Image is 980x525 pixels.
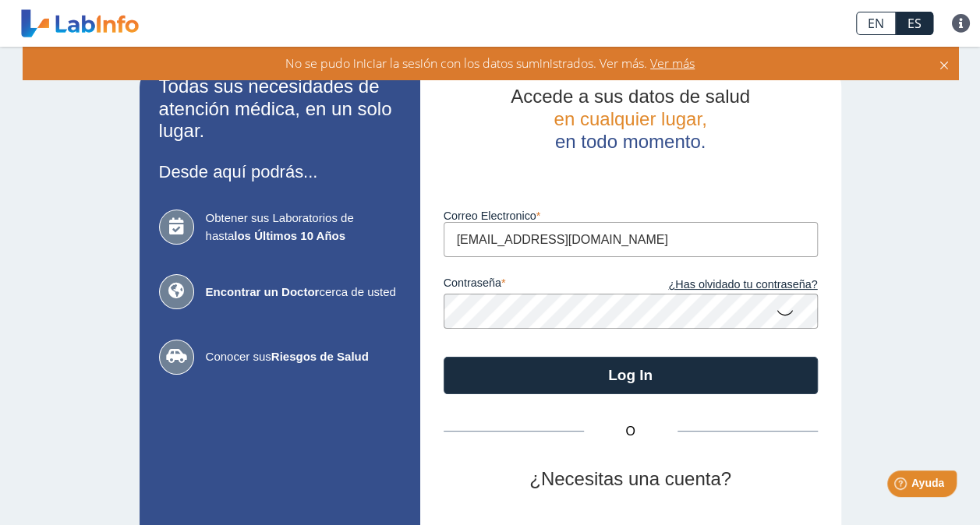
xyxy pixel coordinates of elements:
label: contraseña [444,277,631,294]
span: No se pudo iniciar la sesión con los datos suministrados. Ver más. [285,55,647,72]
b: los Últimos 10 Años [234,229,345,242]
span: Ver más [647,55,695,72]
span: en cualquier lugar, [554,108,706,129]
a: EN [856,12,896,35]
span: Obtener sus Laboratorios de hasta [206,210,401,245]
h2: ¿Necesitas una cuenta? [444,468,818,491]
span: Accede a sus datos de salud [511,86,750,107]
iframe: Help widget launcher [841,464,963,508]
b: Encontrar un Doctor [206,285,320,298]
h3: Desde aquí podrás... [159,162,401,181]
h2: Todas sus necesidades de atención médica, en un solo lugar. [159,76,401,143]
span: cerca de usted [206,284,401,301]
a: ES [896,12,933,35]
span: Conocer sus [206,348,401,366]
a: ¿Has olvidado tu contraseña? [631,277,818,294]
label: Correo Electronico [444,210,818,222]
button: Log In [444,357,818,394]
span: en todo momento. [555,131,706,152]
span: O [584,422,678,441]
b: Riesgos de Salud [271,350,369,363]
